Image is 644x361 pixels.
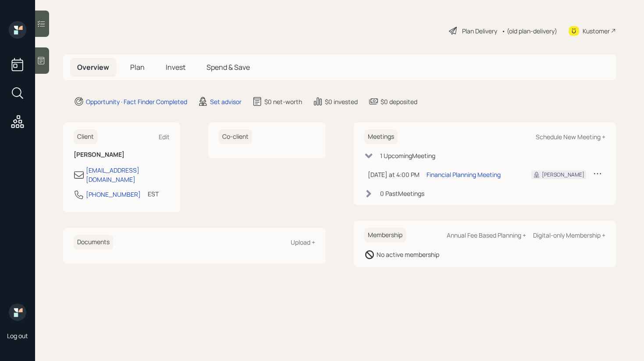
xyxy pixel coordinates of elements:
[77,62,109,72] span: Overview
[130,62,145,72] span: Plan
[7,332,28,340] div: Log out
[219,130,252,144] h6: Co-client
[148,189,159,199] div: EST
[86,190,141,199] div: [PHONE_NUMBER]
[325,97,358,106] div: $0 invested
[86,97,187,106] div: Opportunity · Fact Finder Completed
[536,133,605,141] div: Schedule New Meeting +
[291,238,315,246] div: Upload +
[364,228,406,242] h6: Membership
[166,62,185,72] span: Invest
[380,151,435,160] div: 1 Upcoming Meeting
[206,62,250,72] span: Spend & Save
[86,166,170,184] div: [EMAIL_ADDRESS][DOMAIN_NAME]
[368,170,420,179] div: [DATE] at 4:00 PM
[427,170,501,179] div: Financial Planning Meeting
[377,250,439,259] div: No active membership
[447,231,526,239] div: Annual Fee Based Planning +
[542,171,584,179] div: [PERSON_NAME]
[159,133,170,141] div: Edit
[462,26,497,36] div: Plan Delivery
[74,235,113,249] h6: Documents
[74,130,97,144] h6: Client
[74,151,170,159] h6: [PERSON_NAME]
[210,97,242,106] div: Set advisor
[364,130,398,144] h6: Meetings
[533,231,605,239] div: Digital-only Membership +
[264,97,302,106] div: $0 net-worth
[381,97,417,106] div: $0 deposited
[502,26,557,36] div: • (old plan-delivery)
[9,303,26,321] img: retirable_logo.png
[380,189,424,198] div: 0 Past Meeting s
[583,26,610,36] div: Kustomer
